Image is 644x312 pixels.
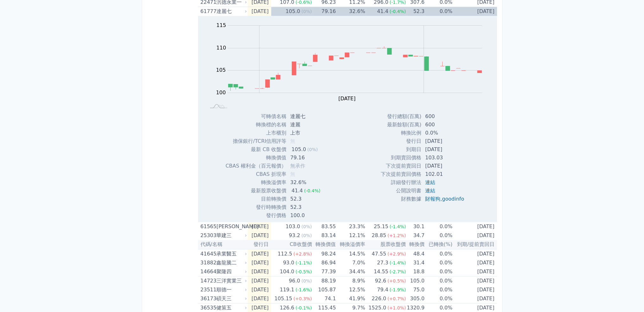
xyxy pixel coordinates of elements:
span: (-1.1%) [296,260,312,265]
td: 75.0 [406,285,424,294]
tspan: 110 [216,45,226,51]
td: 上市 [286,129,325,137]
td: 48.4 [406,249,424,258]
iframe: Chat Widget [612,282,644,312]
td: 下次提前賣回日 [381,162,421,170]
div: 79.4 [376,285,390,294]
th: 到期/提前賣回日 [452,240,497,249]
td: 30.1 [406,222,424,231]
td: [DATE] [248,7,271,16]
div: 25303 [201,231,215,240]
div: 41.4 [376,7,390,16]
td: 轉換比例 [381,129,421,137]
td: 0.0% [424,249,452,258]
td: [DATE] [248,294,271,303]
td: [DATE] [452,249,497,258]
th: 發行日 [248,240,271,249]
td: 下次提前賣回價格 [381,170,421,178]
td: 財務數據 [381,195,421,203]
td: 0.0% [421,129,469,137]
span: (-1.9%) [390,287,406,292]
div: 96.0 [288,276,302,285]
td: [DATE] [421,137,469,145]
div: 承業醫五 [216,249,245,258]
a: goodinfo [442,196,464,202]
span: (0%) [301,278,312,283]
div: 順德一 [216,285,245,294]
td: 到期日 [381,145,421,154]
td: 發行總額(百萬) [381,112,421,121]
td: 轉換標的名稱 [226,121,286,129]
th: 代碼/名稱 [198,240,248,249]
div: 105.0 [290,145,307,154]
span: (-0.5%) [296,269,312,274]
td: [DATE] [248,249,271,258]
td: 發行價格 [226,211,286,220]
span: 無 [290,138,295,144]
td: [DATE] [248,285,271,294]
td: 發行時轉換價 [226,203,286,211]
div: 碩天三 [216,294,245,303]
td: 74.1 [312,294,336,303]
td: 103.03 [421,154,469,162]
td: 8.9% [336,276,365,286]
td: , [421,195,469,203]
span: (-1.4%) [390,260,406,265]
td: [DATE] [248,231,271,240]
td: CBAS 折現率 [226,170,286,178]
span: (+0.3%) [293,296,312,301]
div: 23511 [201,285,215,294]
td: [DATE] [248,276,271,286]
td: 7.0% [336,258,365,267]
td: 305.0 [406,294,424,303]
td: [DATE] [248,222,271,231]
div: 聊天小工具 [612,282,644,312]
th: 轉換溢價率 [336,240,365,249]
th: 轉換價值 [312,240,336,249]
span: (-0.4%) [390,9,406,14]
div: 112.5 [276,249,293,258]
td: 88.19 [312,276,336,286]
td: 發行日 [381,137,421,145]
td: 公開說明書 [381,187,421,195]
div: 27.3 [376,258,390,267]
a: 連結 [425,179,435,185]
td: [DATE] [452,231,497,240]
th: 已轉換(%) [424,240,452,249]
td: 最新 CB 收盤價 [226,145,286,154]
td: 0.0% [424,294,452,303]
div: 36173 [201,294,215,303]
td: 0.0% [424,285,452,294]
td: 詳細發行辦法 [381,178,421,187]
span: (+0.7%) [387,296,406,301]
td: 14.5% [336,249,365,258]
div: 31882 [201,258,215,267]
td: 34.4% [336,267,365,276]
div: 105.15 [273,294,293,303]
div: 28.85 [370,231,387,240]
td: 可轉債名稱 [226,112,286,121]
td: 18.8 [406,267,424,276]
span: (+2.8%) [293,251,312,256]
div: 三洋實業三 [216,276,245,285]
td: [DATE] [452,294,497,303]
span: (0%) [301,9,312,14]
div: 達麗七 [216,7,245,16]
td: 最新股票收盤價 [226,187,286,195]
div: 93.0 [282,258,296,267]
td: 83.14 [312,231,336,240]
div: 104.0 [278,267,296,276]
td: 32.6% [286,178,325,187]
td: 轉換價值 [226,154,286,162]
span: 無 [290,171,295,177]
div: 14.55 [373,267,390,276]
td: [DATE] [452,276,497,286]
span: (0%) [301,224,312,229]
td: 到期賣回價格 [381,154,421,162]
td: 77.39 [312,267,336,276]
tspan: [DATE] [338,96,355,102]
div: 47.55 [370,249,387,258]
span: (+1.2%) [387,233,406,238]
td: 12.1% [336,231,365,240]
div: 聚隆四 [216,267,245,276]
